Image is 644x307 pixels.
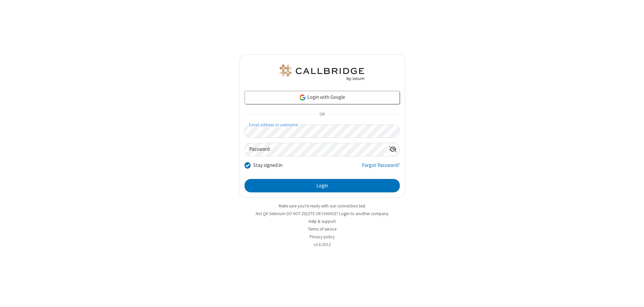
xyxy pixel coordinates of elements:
a: Make sure you're ready with our connection test [279,203,365,209]
button: Login [245,179,400,192]
input: Email address or username [245,125,400,138]
li: Not QA Selenium DO NOT DELETE OR CHANGE? [239,210,405,217]
input: Password [245,143,386,156]
div: Show password [386,143,399,156]
span: OR [317,110,327,119]
img: QA Selenium DO NOT DELETE OR CHANGE [278,65,366,81]
a: Privacy policy [310,234,335,240]
label: Stay signed in [253,162,282,169]
a: Login with Google [245,91,400,104]
a: Terms of service [308,226,336,232]
img: google-icon.png [299,94,306,101]
a: Forgot Password? [362,162,400,174]
a: Help & support [309,219,336,224]
button: Login to another company [339,210,388,217]
li: v2.6.353.2 [239,241,405,248]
